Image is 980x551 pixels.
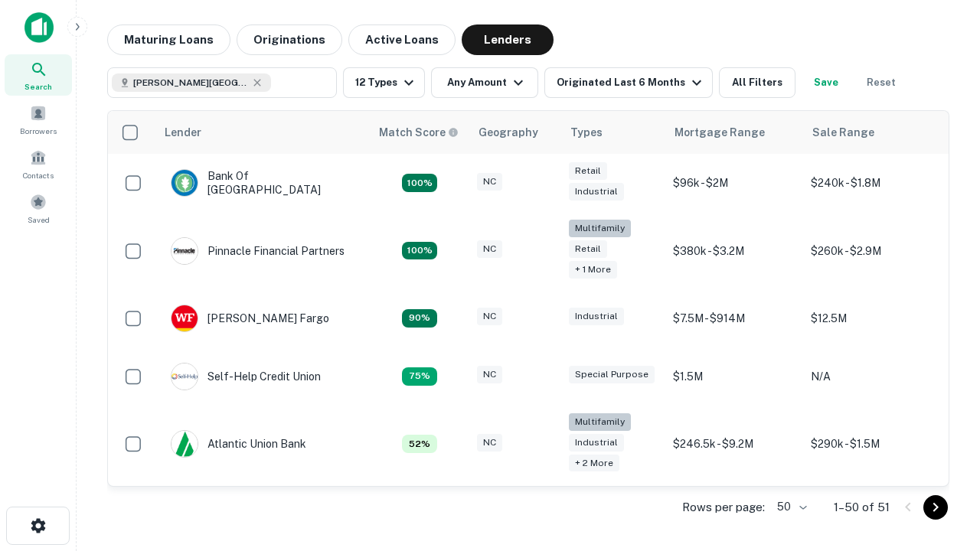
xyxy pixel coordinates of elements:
[462,24,554,55] button: Lenders
[477,366,502,383] div: NC
[479,123,538,142] div: Geography
[402,309,437,328] div: Matching Properties: 12, hasApolloMatch: undefined
[431,67,538,98] button: Any Amount
[569,220,631,237] div: Multifamily
[803,289,941,347] td: $12.5M
[24,12,54,43] img: capitalize-icon.png
[107,24,230,55] button: Maturing Loans
[171,169,354,197] div: Bank Of [GEOGRAPHIC_DATA]
[171,363,321,390] div: Self-help Credit Union
[171,305,329,332] div: [PERSON_NAME] Fargo
[477,434,502,452] div: NC
[171,237,345,265] div: Pinnacle Financial Partners
[5,143,72,184] a: Contacts
[569,413,631,431] div: Multifamily
[569,183,624,201] div: Industrial
[379,124,459,141] div: Capitalize uses an advanced AI algorithm to match your search with the best lender. The match sco...
[803,154,941,212] td: $240k - $1.8M
[469,111,561,154] th: Geography
[237,24,342,55] button: Originations
[477,240,502,258] div: NC
[803,406,941,483] td: $290k - $1.5M
[675,123,765,142] div: Mortgage Range
[834,498,890,517] p: 1–50 of 51
[171,238,198,264] img: picture
[171,305,198,331] img: picture
[5,54,72,96] a: Search
[370,111,469,154] th: Capitalize uses an advanced AI algorithm to match your search with the best lender. The match sco...
[402,367,437,386] div: Matching Properties: 10, hasApolloMatch: undefined
[402,174,437,192] div: Matching Properties: 14, hasApolloMatch: undefined
[379,124,456,141] h6: Match Score
[171,170,198,196] img: picture
[171,430,306,458] div: Atlantic Union Bank
[569,261,617,279] div: + 1 more
[803,347,941,406] td: N/A
[803,212,941,289] td: $260k - $2.9M
[665,212,803,289] td: $380k - $3.2M
[165,123,201,142] div: Lender
[20,125,57,137] span: Borrowers
[923,495,948,520] button: Go to next page
[665,154,803,212] td: $96k - $2M
[24,80,52,93] span: Search
[569,455,619,472] div: + 2 more
[569,308,624,325] div: Industrial
[569,434,624,452] div: Industrial
[5,187,72,229] a: Saved
[569,162,607,180] div: Retail
[812,123,874,142] div: Sale Range
[544,67,713,98] button: Originated Last 6 Months
[561,111,665,154] th: Types
[719,67,795,98] button: All Filters
[569,366,655,383] div: Special Purpose
[771,496,809,518] div: 50
[803,111,941,154] th: Sale Range
[348,24,456,55] button: Active Loans
[665,111,803,154] th: Mortgage Range
[171,431,198,457] img: picture
[28,214,50,226] span: Saved
[133,76,248,90] span: [PERSON_NAME][GEOGRAPHIC_DATA], [GEOGRAPHIC_DATA]
[569,240,607,258] div: Retail
[343,67,425,98] button: 12 Types
[802,67,851,98] button: Save your search to get updates of matches that match your search criteria.
[665,406,803,483] td: $246.5k - $9.2M
[857,67,906,98] button: Reset
[155,111,370,154] th: Lender
[5,99,72,140] a: Borrowers
[665,347,803,406] td: $1.5M
[665,289,803,347] td: $7.5M - $914M
[477,308,502,325] div: NC
[557,73,706,92] div: Originated Last 6 Months
[402,435,437,453] div: Matching Properties: 7, hasApolloMatch: undefined
[903,380,980,453] iframe: Chat Widget
[402,242,437,260] div: Matching Properties: 24, hasApolloMatch: undefined
[570,123,603,142] div: Types
[171,364,198,390] img: picture
[477,173,502,191] div: NC
[682,498,765,517] p: Rows per page:
[23,169,54,181] span: Contacts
